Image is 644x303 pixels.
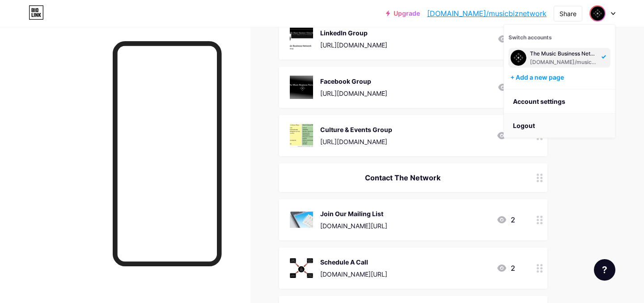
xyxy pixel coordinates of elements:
[508,34,552,41] span: Switch accounts
[320,40,387,50] div: [URL][DOMAIN_NAME]
[590,6,605,21] img: musicbiznetwork
[290,172,515,183] div: Contact The Network
[496,214,515,225] div: 2
[320,125,392,134] div: Culture & Events Group
[290,256,313,280] img: Schedule A Call
[559,9,576,18] div: Share
[320,269,387,279] div: [DOMAIN_NAME][URL]
[386,10,420,17] a: Upgrade
[496,130,515,141] div: 2
[320,28,387,38] div: LinkedIn Group
[496,263,515,273] div: 2
[510,73,610,82] div: + Add a new page
[320,257,387,267] div: Schedule A Call
[530,50,599,57] div: The Music Business Network
[530,59,599,66] div: [DOMAIN_NAME]/musicbiznetwork
[427,8,547,19] a: [DOMAIN_NAME]/musicbiznetwork
[320,137,392,146] div: [URL][DOMAIN_NAME]
[497,82,515,93] div: 1
[510,50,526,66] img: musicbiznetwork
[504,114,615,138] li: Logout
[320,89,387,98] div: [URL][DOMAIN_NAME]
[497,34,515,44] div: 1
[320,209,387,218] div: Join Our Mailing List
[504,90,615,114] a: Account settings
[320,221,387,230] div: [DOMAIN_NAME][URL]
[290,76,313,99] img: Facebook Group
[290,27,313,51] img: LinkedIn Group
[320,77,387,86] div: Facebook Group
[290,124,313,147] img: Culture & Events Group
[290,208,313,231] img: Join Our Mailing List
